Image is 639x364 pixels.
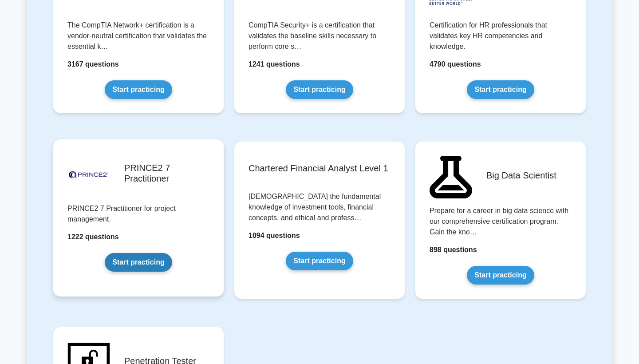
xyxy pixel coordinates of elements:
[467,266,534,285] a: Start practicing
[105,80,172,99] a: Start practicing
[286,252,353,270] a: Start practicing
[467,80,534,99] a: Start practicing
[286,80,353,99] a: Start practicing
[105,253,172,272] a: Start practicing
